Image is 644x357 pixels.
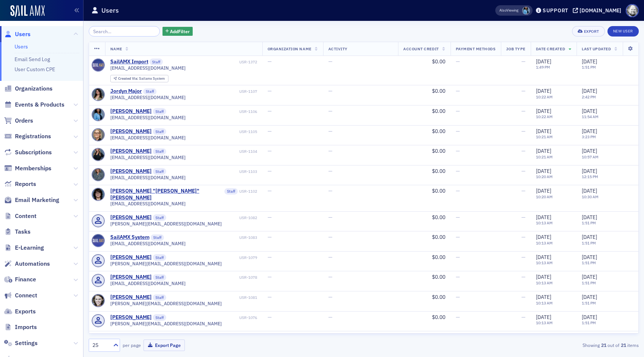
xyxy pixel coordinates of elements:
[151,234,164,241] span: Staff
[268,88,272,94] span: —
[582,220,596,225] time: 1:51 PM
[15,66,55,73] a: User Custom CPE
[4,30,31,38] a: Users
[432,214,445,221] span: $0.00
[15,291,37,300] span: Connect
[15,180,36,188] span: Reports
[456,148,460,154] span: —
[15,148,52,157] span: Subscriptions
[536,254,551,260] span: [DATE]
[582,64,596,70] time: 1:51 PM
[268,254,272,260] span: —
[15,339,38,347] span: Settings
[521,294,525,300] span: —
[168,109,257,114] div: USR-1106
[110,115,186,120] span: [EMAIL_ADDRESS][DOMAIN_NAME]
[521,234,525,240] span: —
[268,314,272,320] span: —
[268,234,272,240] span: —
[582,46,611,51] span: Last Updated
[101,6,119,15] h1: Users
[153,108,166,115] span: Staff
[110,241,186,246] span: [EMAIL_ADDRESS][DOMAIN_NAME]
[15,30,31,38] span: Users
[536,108,551,114] span: [DATE]
[456,214,460,221] span: —
[403,46,439,51] span: Account Credit
[268,214,272,221] span: —
[536,94,553,99] time: 10:22 AM
[158,89,257,94] div: USR-1107
[521,187,525,194] span: —
[123,342,141,348] label: per page
[432,128,445,135] span: $0.00
[89,26,160,37] input: Search…
[110,294,152,301] a: [PERSON_NAME]
[110,301,222,306] span: [PERSON_NAME][EMAIL_ADDRESS][DOMAIN_NAME]
[607,26,639,37] a: New User
[582,134,596,139] time: 3:23 PM
[582,154,599,159] time: 10:57 AM
[536,174,553,179] time: 10:20 AM
[536,260,553,265] time: 10:13 AM
[456,187,460,194] span: —
[110,234,149,241] a: SailAMX System
[110,59,148,65] a: SailAMX Import
[110,108,152,115] a: [PERSON_NAME]
[456,46,496,51] span: Payment Methods
[461,342,639,348] div: Showing out of items
[153,314,166,321] span: Staff
[15,117,33,125] span: Orders
[582,274,597,280] span: [DATE]
[582,187,597,194] span: [DATE]
[4,212,37,220] a: Content
[499,8,506,13] div: Also
[170,28,190,35] span: Add Filter
[536,88,551,94] span: [DATE]
[580,7,621,14] div: [DOMAIN_NAME]
[582,88,597,94] span: [DATE]
[168,149,257,154] div: USR-1104
[582,234,597,240] span: [DATE]
[153,254,166,261] span: Staff
[582,168,597,174] span: [DATE]
[4,164,51,173] a: Memberships
[268,274,272,280] span: —
[582,294,597,300] span: [DATE]
[582,148,597,154] span: [DATE]
[456,88,460,94] span: —
[536,234,551,240] span: [DATE]
[536,194,553,199] time: 10:20 AM
[584,29,599,34] div: Export
[268,108,272,114] span: —
[110,314,152,321] div: [PERSON_NAME]
[432,108,445,114] span: $0.00
[506,46,525,51] span: Job Type
[4,148,52,157] a: Subscriptions
[432,58,445,65] span: $0.00
[328,148,332,154] span: —
[92,341,109,349] div: 25
[536,314,551,320] span: [DATE]
[582,128,597,135] span: [DATE]
[110,254,152,261] div: [PERSON_NAME]
[536,274,551,280] span: [DATE]
[522,7,530,15] span: Whitney Mayo
[110,148,152,155] a: [PERSON_NAME]
[153,294,166,301] span: Staff
[15,212,37,220] span: Content
[15,323,37,331] span: Imports
[110,214,152,221] div: [PERSON_NAME]
[582,254,597,260] span: [DATE]
[110,88,142,95] div: Jordyn Major
[15,43,28,50] a: Users
[619,342,627,348] strong: 21
[110,201,186,206] span: [EMAIL_ADDRESS][DOMAIN_NAME]
[110,261,222,266] span: [PERSON_NAME][EMAIL_ADDRESS][DOMAIN_NAME]
[239,189,257,194] div: USR-1102
[536,58,551,65] span: [DATE]
[4,228,31,236] a: Tasks
[4,85,53,93] a: Organizations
